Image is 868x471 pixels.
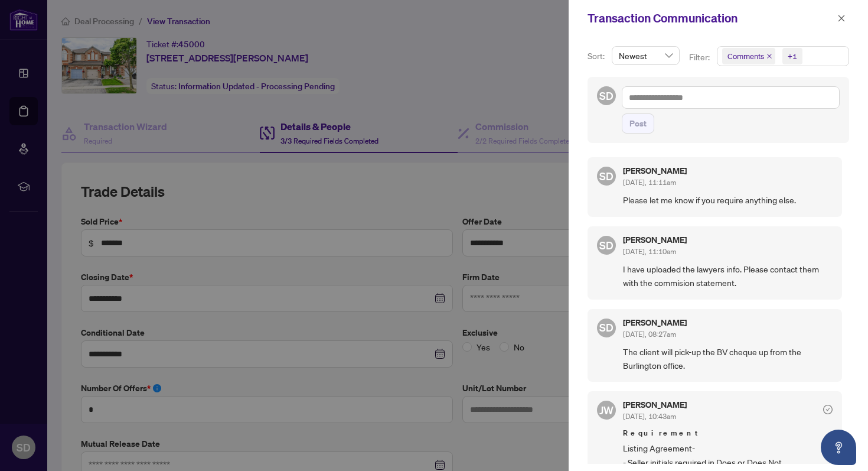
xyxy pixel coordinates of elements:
span: [DATE], 10:43am [623,412,676,421]
h5: [PERSON_NAME] [623,319,687,327]
span: Please let me know if you require anything else. [623,193,833,207]
div: Transaction Communication [588,9,834,27]
span: check-circle [823,405,833,414]
span: Newest [619,47,673,64]
span: SD [599,87,614,104]
h5: [PERSON_NAME] [623,236,687,244]
span: [DATE], 11:10am [623,247,676,256]
span: close [837,14,846,22]
button: Post [622,113,654,134]
span: SD [599,237,614,254]
button: Open asap [821,430,856,465]
span: SD [599,319,614,336]
p: Filter: [689,51,712,64]
div: +1 [788,50,797,62]
span: [DATE], 11:11am [623,178,676,187]
h5: [PERSON_NAME] [623,401,687,409]
span: SD [599,168,614,184]
p: Sort: [588,50,607,63]
span: Comments [722,48,775,64]
span: I have uploaded the lawyers info. Please contact them with the commision statement. [623,262,833,290]
h5: [PERSON_NAME] [623,167,687,175]
span: [DATE], 08:27am [623,330,676,339]
span: Requirement [623,427,833,439]
span: The client will pick-up the BV cheque up from the Burlington office. [623,345,833,373]
span: Comments [727,50,764,62]
span: JW [599,402,614,418]
span: close [766,53,772,59]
